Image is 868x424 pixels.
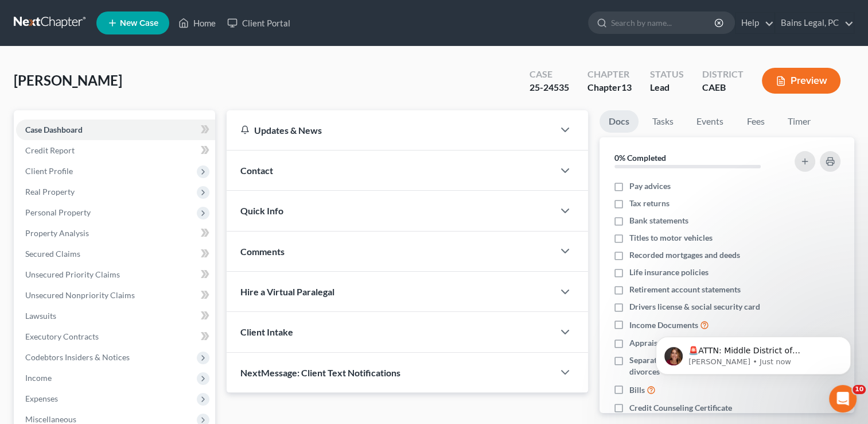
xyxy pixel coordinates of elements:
[621,82,632,92] span: 13
[240,246,285,257] span: Comments
[16,223,215,244] a: Property Analysis
[16,306,215,326] a: Lawsuits
[587,68,632,81] div: Chapter
[25,373,52,383] span: Income
[775,13,854,33] a: Bains Legal, PC
[16,326,215,347] a: Executory Contracts
[25,145,75,155] span: Credit Report
[629,249,740,261] span: Recorded mortgages and deeds
[687,110,733,133] a: Events
[762,68,840,94] button: Preview
[650,68,684,81] div: Status
[530,68,569,81] div: Case
[25,352,130,362] span: Codebtors Insiders & Notices
[25,166,73,176] span: Client Profile
[25,332,99,341] span: Executory Contracts
[629,198,670,209] span: Tax returns
[639,313,868,393] iframe: Intercom notifications message
[16,140,215,161] a: Credit Report
[25,249,80,259] span: Secured Claims
[611,12,716,33] input: Search by name...
[25,125,83,134] span: Case Dashboard
[240,205,283,216] span: Quick Info
[650,81,684,94] div: Lead
[629,354,781,377] span: Separation agreements or decrees of divorces
[853,385,866,394] span: 10
[629,402,732,414] span: Credit Counseling Certificate
[25,311,56,321] span: Lawsuits
[120,19,158,28] span: New Case
[240,286,334,297] span: Hire a Virtual Paralegal
[221,13,296,33] a: Client Portal
[779,110,820,133] a: Timer
[25,394,58,403] span: Expenses
[240,326,293,337] span: Client Intake
[240,367,400,378] span: NextMessage: Client Text Notifications
[240,124,540,136] div: Updates & News
[25,207,91,217] span: Personal Property
[25,414,76,424] span: Miscellaneous
[643,110,683,133] a: Tasks
[240,165,273,176] span: Contact
[16,120,215,140] a: Case Dashboard
[173,13,221,33] a: Home
[530,81,569,94] div: 25-24535
[25,290,135,300] span: Unsecured Nonpriority Claims
[614,153,666,163] strong: 0% Completed
[25,269,120,279] span: Unsecured Priority Claims
[25,187,75,196] span: Real Property
[16,264,215,285] a: Unsecured Priority Claims
[629,301,760,313] span: Drivers license & social security card
[629,267,709,278] span: Life insurance policies
[629,215,688,226] span: Bank statements
[629,180,671,192] span: Pay advices
[16,244,215,264] a: Secured Claims
[629,319,698,331] span: Income Documents
[629,337,692,349] span: Appraisal reports
[702,68,744,81] div: District
[629,384,645,396] span: Bills
[702,81,744,94] div: CAEB
[737,110,774,133] a: Fees
[587,81,632,94] div: Chapter
[629,232,713,244] span: Titles to motor vehicles
[600,110,639,133] a: Docs
[735,13,774,33] a: Help
[829,385,857,413] iframe: Intercom live chat
[16,285,215,306] a: Unsecured Nonpriority Claims
[14,72,122,88] span: [PERSON_NAME]
[629,284,741,295] span: Retirement account statements
[25,228,89,238] span: Property Analysis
